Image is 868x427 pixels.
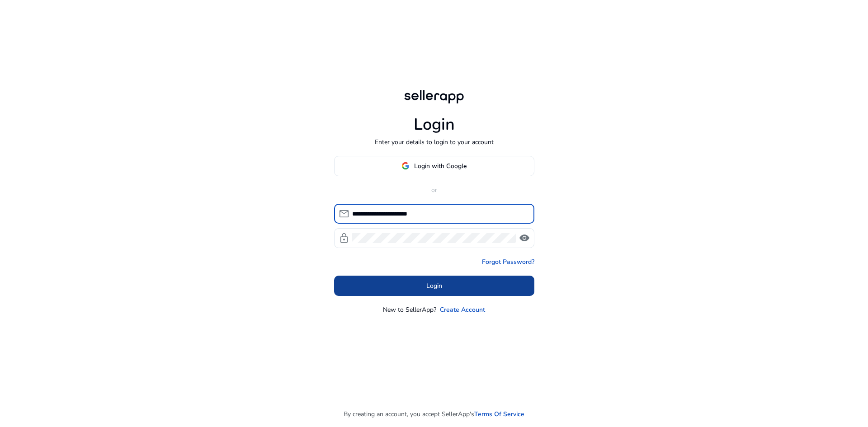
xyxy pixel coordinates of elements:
p: New to SellerApp? [383,305,436,314]
span: lock [339,233,349,244]
a: Create Account [440,305,485,314]
img: google-logo.svg [401,162,410,170]
h1: Login [414,115,455,134]
p: or [334,185,534,195]
span: mail [339,208,349,219]
span: visibility [519,233,530,244]
a: Terms Of Service [474,409,524,419]
button: Login [334,276,534,296]
span: Login with Google [414,161,467,171]
a: Forgot Password? [482,257,534,267]
p: Enter your details to login to your account [375,137,494,147]
span: Login [426,281,442,291]
button: Login with Google [334,156,534,176]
